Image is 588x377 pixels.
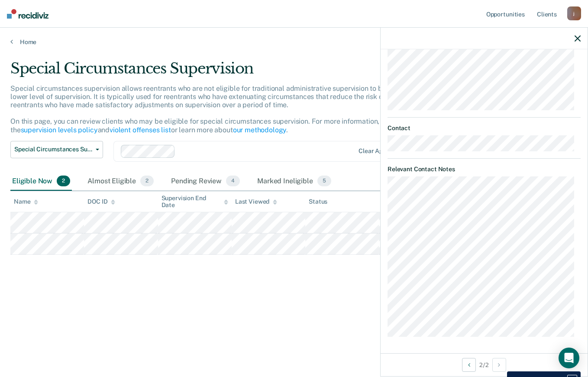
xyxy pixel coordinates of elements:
[226,176,240,187] span: 4
[255,172,333,191] div: Marked Ineligible
[10,172,72,191] div: Eligible Now
[86,172,155,191] div: Almost Eligible
[140,176,154,187] span: 2
[14,146,92,153] span: Special Circumstances Supervision
[14,198,38,205] div: Name
[10,84,436,134] p: Special circumstances supervision allows reentrants who are not eligible for traditional administ...
[233,126,287,134] a: our methodology
[309,198,327,205] div: Status
[317,176,331,187] span: 5
[235,198,277,205] div: Last Viewed
[388,166,581,173] dt: Relevant Contact Notes
[381,353,588,376] div: 2 / 2
[567,6,581,20] div: j
[110,126,171,134] a: violent offenses list
[21,126,98,134] a: supervision levels policy
[462,358,476,372] button: Previous Opportunity
[162,195,228,209] div: Supervision End Date
[7,9,48,19] img: Recidiviz
[492,358,506,372] button: Next Opportunity
[169,172,242,191] div: Pending Review
[57,176,70,187] span: 2
[10,60,452,84] div: Special Circumstances Supervision
[359,147,395,155] div: Clear agents
[10,38,578,46] a: Home
[559,348,579,368] div: Open Intercom Messenger
[87,198,115,205] div: DOC ID
[388,125,581,132] dt: Contact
